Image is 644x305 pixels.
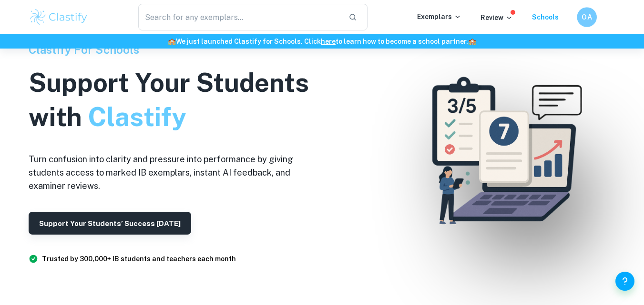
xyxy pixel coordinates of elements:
h6: Turn confusion into clarity and pressure into performance by giving students access to marked IB ... [29,153,324,193]
h6: Clastify For Schools [29,41,324,58]
h6: OA [581,12,593,23]
p: Exemplars [417,11,461,22]
button: Support Your Students’ Success [DATE] [29,212,191,235]
img: Clastify For Schools Hero [415,64,593,241]
span: Clastify [88,102,186,132]
span: 🏫 [468,38,476,45]
button: OA [577,7,597,27]
p: Review [480,12,513,23]
span: 🏫 [168,38,176,45]
h6: We just launched Clastify for Schools. Click to learn how to become a school partner. [2,36,642,47]
a: here [321,38,336,45]
img: Clastify logo [29,8,89,27]
a: Schools [532,13,559,21]
h6: Trusted by 300,000+ IB students and teachers each month [42,254,236,264]
button: Help and Feedback [615,272,634,291]
h1: Support Your Students with [29,66,324,134]
input: Search for any exemplars... [138,4,341,30]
